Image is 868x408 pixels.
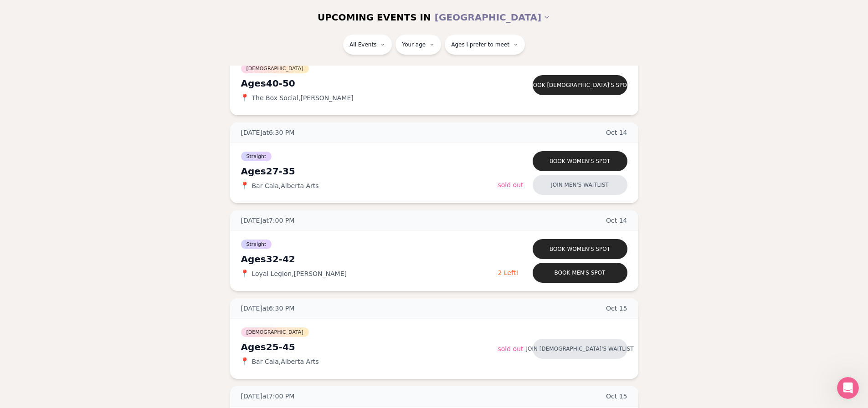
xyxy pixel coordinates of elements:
span: All Events [349,41,376,48]
div: Ages 32-42 [241,253,498,265]
span: 📍 [241,94,248,102]
span: Oct 15 [606,392,627,401]
span: Straight [241,152,272,161]
span: 📍 [241,270,248,277]
span: 2 Left! [498,269,519,276]
span: [DATE] at 6:30 PM [241,128,295,137]
div: Ages 27-35 [241,165,498,178]
button: [GEOGRAPHIC_DATA] [435,7,550,27]
span: UPCOMING EVENTS IN [318,11,431,24]
div: Ages 25-45 [241,341,498,353]
span: [DEMOGRAPHIC_DATA] [241,327,309,337]
span: Bar Cala , Alberta Arts [252,181,319,190]
button: Join [DEMOGRAPHIC_DATA]'s waitlist [533,339,627,359]
span: 📍 [241,182,248,189]
button: Ages I prefer to meet [445,35,525,55]
span: [DATE] at 6:30 PM [241,304,295,313]
div: Ages 40-50 [241,77,498,90]
iframe: Intercom live chat [837,377,859,399]
button: All Events [343,35,392,55]
span: [DEMOGRAPHIC_DATA] [241,64,309,73]
span: Bar Cala , Alberta Arts [252,357,319,366]
span: Oct 14 [606,216,627,225]
span: Your age [402,41,426,48]
span: [DATE] at 7:00 PM [241,216,295,225]
span: Oct 14 [606,128,627,137]
span: The Box Social , [PERSON_NAME] [252,93,354,102]
span: [DATE] at 7:00 PM [241,392,295,401]
button: Join men's waitlist [533,175,627,195]
button: Book women's spot [533,151,627,171]
span: Ages I prefer to meet [451,41,509,48]
span: Sold Out [498,181,524,189]
button: Your age [395,35,441,55]
span: 📍 [241,358,248,365]
span: Straight [241,240,272,249]
span: Loyal Legion , [PERSON_NAME] [252,269,347,278]
button: Book women's spot [533,239,627,259]
button: Book men's spot [533,263,627,283]
span: Sold Out [498,345,524,352]
button: Book [DEMOGRAPHIC_DATA]'s spot [533,75,627,95]
span: Oct 15 [606,304,627,313]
